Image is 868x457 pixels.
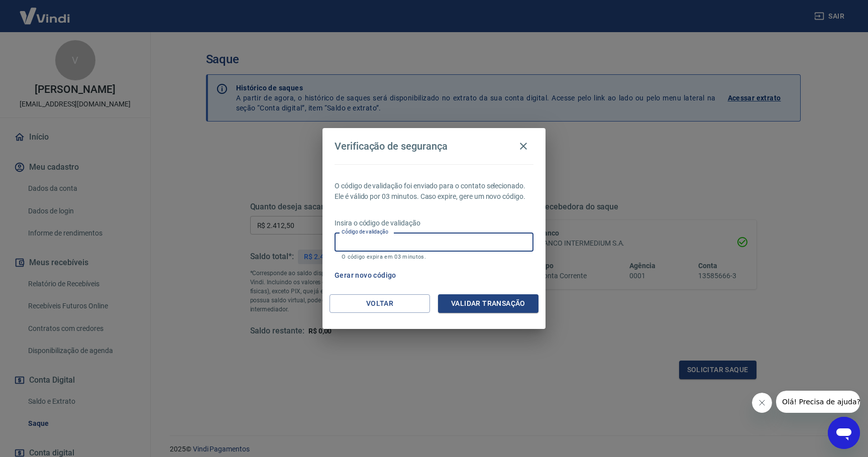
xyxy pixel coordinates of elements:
iframe: Botão para abrir a janela de mensagens [828,417,860,449]
iframe: Mensagem da empresa [776,391,860,413]
iframe: Fechar mensagem [752,393,772,413]
button: Voltar [330,294,430,313]
label: Código de validação [342,228,388,236]
p: Insira o código de validação [335,218,533,228]
h4: Verificação de segurança [335,140,448,152]
button: Gerar novo código [331,266,400,285]
p: O código de validação foi enviado para o contato selecionado. Ele é válido por 03 minutos. Caso e... [335,181,533,202]
span: Olá! Precisa de ajuda? [6,7,84,15]
p: O código expira em 03 minutos. [342,254,526,260]
button: Validar transação [438,294,538,313]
